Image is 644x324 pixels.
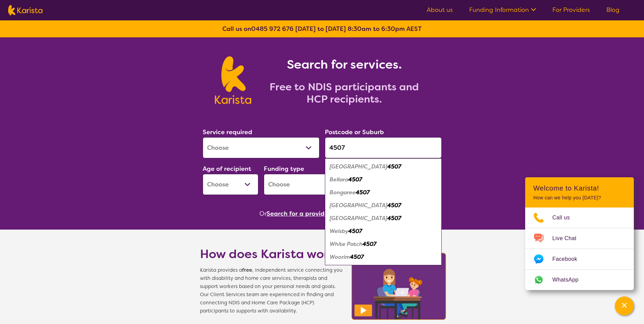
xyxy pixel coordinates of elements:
[533,184,626,192] h2: Welcome to Karista!
[264,165,304,173] label: Funding type
[330,189,356,196] em: Bongaree
[330,215,387,222] em: [GEOGRAPHIC_DATA]
[328,225,438,238] div: Welsby 4507
[525,270,634,290] a: Web link opens in a new tab.
[328,199,438,212] div: Bribie Island 4507
[330,176,348,183] em: Bellara
[200,246,343,262] h1: How does Karista work?
[328,173,438,186] div: Bellara 4507
[387,215,401,222] em: 4507
[349,251,448,322] img: Karista video
[325,137,442,158] input: Type
[328,212,438,225] div: Bribie Island North 4507
[328,251,438,264] div: Woorim 4507
[363,240,376,248] em: 4507
[203,165,251,173] label: Age of recipient
[325,128,384,136] label: Postcode or Suburb
[606,6,620,14] a: Blog
[350,253,364,260] em: 4507
[215,56,251,104] img: Karista logo
[525,177,634,290] div: Channel Menu
[348,228,362,235] em: 4507
[200,266,343,315] span: Karista provides a , independent service connecting you with disability and home care services, t...
[469,6,536,14] a: Funding Information
[387,202,401,209] em: 4507
[427,6,453,14] a: About us
[348,176,362,183] em: 4507
[330,228,348,235] em: Welsby
[552,233,585,244] span: Live Chat
[251,25,294,33] a: 0485 972 676
[259,81,429,105] h2: Free to NDIS participants and HCP recipients.
[552,275,587,285] span: WhatsApp
[533,195,626,201] p: How can we help you [DATE]?
[552,6,590,14] a: For Providers
[330,253,350,260] em: Woorim
[328,238,438,251] div: White Patch 4507
[203,128,252,136] label: Service required
[330,240,363,248] em: White Patch
[552,213,578,223] span: Call us
[242,267,252,273] b: free
[266,209,385,219] button: Search for a provider to leave a review
[328,160,438,173] div: Banksia Beach 4507
[259,56,429,73] h1: Search for services.
[330,202,387,209] em: [GEOGRAPHIC_DATA]
[387,163,401,170] em: 4507
[8,5,42,15] img: Karista logo
[330,163,387,170] em: [GEOGRAPHIC_DATA]
[552,254,585,264] span: Facebook
[356,189,370,196] em: 4507
[328,186,438,199] div: Bongaree 4507
[222,25,422,33] b: Call us on [DATE] to [DATE] 8:30am to 6:30pm AEST
[259,209,266,219] span: Or
[525,208,634,290] ul: Choose channel
[615,296,634,316] button: Channel Menu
